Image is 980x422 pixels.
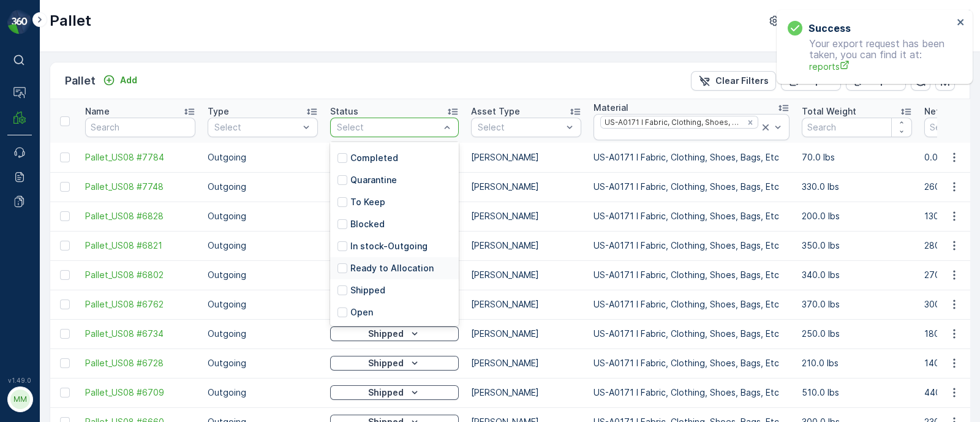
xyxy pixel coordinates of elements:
[796,290,918,319] td: 370.0 lbs
[202,231,324,260] td: Outgoing
[465,349,587,378] td: [PERSON_NAME]
[796,202,918,231] td: 200.0 lbs
[85,298,195,311] a: Pallet_US08 #6762
[7,377,32,384] span: v 1.49.0
[202,378,324,407] td: Outgoing
[202,172,324,202] td: Outgoing
[85,386,195,399] a: Pallet_US08 #6709
[350,262,434,274] p: Ready to Allocation
[691,71,776,91] button: Clear Filters
[85,151,195,164] a: Pallet_US08 #7784
[350,152,398,164] p: Completed
[465,143,587,172] td: [PERSON_NAME]
[350,240,428,252] p: In stock-Outgoing
[368,357,404,369] p: Shipped
[587,143,796,172] td: US-A0171 I Fabric, Clothing, Shoes, Bags, Etc
[60,182,70,192] div: Toggle Row Selected
[202,260,324,290] td: Outgoing
[85,357,195,369] a: Pallet_US08 #6728
[7,10,32,34] img: logo
[809,60,953,73] a: reports
[587,319,796,349] td: US-A0171 I Fabric, Clothing, Shoes, Bags, Etc
[65,72,96,89] p: Pallet
[587,231,796,260] td: US-A0171 I Fabric, Clothing, Shoes, Bags, Etc
[465,202,587,231] td: [PERSON_NAME]
[330,356,459,371] button: Shipped
[796,378,918,407] td: 510.0 lbs
[60,329,70,339] div: Toggle Row Selected
[587,378,796,407] td: US-A0171 I Fabric, Clothing, Shoes, Bags, Etc
[85,269,195,281] a: Pallet_US08 #6802
[802,105,856,118] p: Total Weight
[202,319,324,349] td: Outgoing
[98,73,142,88] button: Add
[202,349,324,378] td: Outgoing
[85,181,195,193] a: Pallet_US08 #7748
[796,260,918,290] td: 340.0 lbs
[214,121,299,134] p: Select
[330,385,459,400] button: Shipped
[802,118,912,137] input: Search
[465,231,587,260] td: [PERSON_NAME]
[350,218,385,230] p: Blocked
[465,319,587,349] td: [PERSON_NAME]
[809,21,851,36] h3: Success
[85,105,110,118] p: Name
[715,75,769,87] p: Clear Filters
[350,306,373,318] p: Open
[465,260,587,290] td: [PERSON_NAME]
[465,290,587,319] td: [PERSON_NAME]
[368,328,404,340] p: Shipped
[60,270,70,280] div: Toggle Row Selected
[60,241,70,251] div: Toggle Row Selected
[744,118,757,127] div: Remove US-A0171 I Fabric, Clothing, Shoes, Bags, Etc
[587,172,796,202] td: US-A0171 I Fabric, Clothing, Shoes, Bags, Etc
[85,328,195,340] a: Pallet_US08 #6734
[85,210,195,222] a: Pallet_US08 #6828
[594,102,628,114] p: Material
[796,231,918,260] td: 350.0 lbs
[601,116,742,128] div: US-A0171 I Fabric, Clothing, Shoes, Bags, Etc
[471,105,520,118] p: Asset Type
[350,196,385,208] p: To Keep
[60,300,70,309] div: Toggle Row Selected
[202,202,324,231] td: Outgoing
[120,74,137,86] p: Add
[465,172,587,202] td: [PERSON_NAME]
[796,319,918,349] td: 250.0 lbs
[587,202,796,231] td: US-A0171 I Fabric, Clothing, Shoes, Bags, Etc
[478,121,562,134] p: Select
[202,290,324,319] td: Outgoing
[924,105,972,118] p: Net Weight
[796,143,918,172] td: 70.0 lbs
[350,174,397,186] p: Quarantine
[85,239,195,252] a: Pallet_US08 #6821
[350,284,385,296] p: Shipped
[465,378,587,407] td: [PERSON_NAME]
[10,390,30,409] div: MM
[587,290,796,319] td: US-A0171 I Fabric, Clothing, Shoes, Bags, Etc
[796,172,918,202] td: 330.0 lbs
[330,105,358,118] p: Status
[60,211,70,221] div: Toggle Row Selected
[788,38,953,73] p: Your export request has been taken, you can find it at:
[368,386,404,399] p: Shipped
[85,118,195,137] input: Search
[330,326,459,341] button: Shipped
[796,349,918,378] td: 210.0 lbs
[587,260,796,290] td: US-A0171 I Fabric, Clothing, Shoes, Bags, Etc
[957,17,965,29] button: close
[208,105,229,118] p: Type
[7,386,32,412] button: MM
[60,358,70,368] div: Toggle Row Selected
[202,143,324,172] td: Outgoing
[60,388,70,398] div: Toggle Row Selected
